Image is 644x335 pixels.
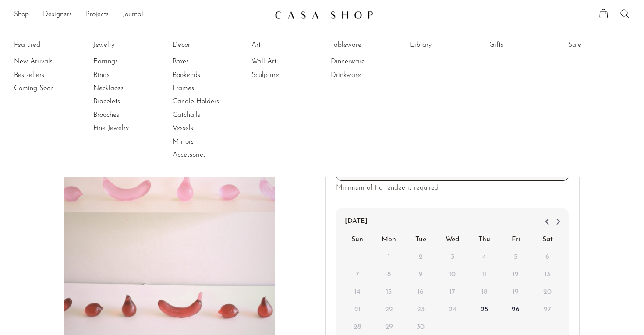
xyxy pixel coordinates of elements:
[43,9,72,21] a: Designers
[251,57,317,67] a: Wall Art
[436,231,468,249] div: Wed
[173,40,238,50] a: Decor
[173,57,238,67] a: Boxes
[173,110,238,120] a: Catchalls
[173,71,238,80] a: Bookends
[173,137,238,147] a: Mirrors
[86,9,109,21] a: Projects
[173,97,238,106] a: Candle Holders
[341,214,563,229] div: [DATE]
[14,55,80,95] ul: Featured
[568,39,634,55] ul: Sale
[476,302,492,318] span: 25
[405,231,436,249] div: Tue
[331,40,396,50] a: Tableware
[568,40,634,50] a: Sale
[489,39,555,55] ul: Gifts
[173,123,238,133] a: Vessels
[93,97,159,106] a: Bracelets
[532,231,563,249] div: Sat
[336,183,569,194] div: Minimum of 1 attendee is required.
[251,40,317,50] a: Art
[93,39,159,135] ul: Jewelry
[373,231,405,249] div: Mon
[93,110,159,120] a: Brooches
[508,302,524,318] span: 26
[468,231,500,249] div: Thu
[410,39,476,55] ul: Library
[331,39,396,82] ul: Tableware
[410,40,476,50] a: Library
[93,40,159,50] a: Jewelry
[123,9,143,21] a: Journal
[341,231,373,249] div: Sun
[251,39,317,82] ul: Art
[173,39,238,162] ul: Decor
[14,7,268,22] ul: NEW HEADER MENU
[500,231,531,249] div: Fri
[14,84,80,93] a: Coming Soon
[489,40,555,50] a: Gifts
[14,71,80,80] a: Bestsellers
[173,150,238,160] a: Accessories
[331,57,396,67] a: Dinnerware
[14,7,268,22] nav: Desktop navigation
[331,71,396,80] a: Drinkware
[173,84,238,93] a: Frames
[14,9,29,21] a: Shop
[251,71,317,80] a: Sculpture
[93,84,159,93] a: Necklaces
[14,57,80,67] a: New Arrivals
[93,57,159,67] a: Earrings
[93,123,159,133] a: Fine Jewelry
[93,71,159,80] a: Rings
